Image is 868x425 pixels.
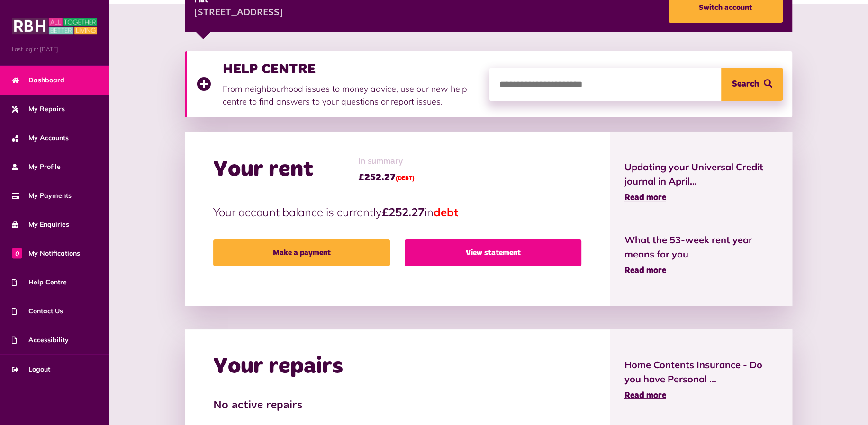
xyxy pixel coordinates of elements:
p: Your account balance is currently in [213,204,581,221]
h3: No active repairs [213,399,581,413]
span: Logout [12,364,50,374]
a: Make a payment [213,239,390,266]
a: What the 53-week rent year means for you Read more [624,233,778,277]
h3: HELP CENTRE [223,61,480,78]
span: Last login: [DATE] [12,45,97,53]
img: MyRBH [12,17,97,35]
a: View statement [405,239,581,266]
span: Help Centre [12,277,67,287]
span: Read more [624,194,666,202]
h2: Your repairs [213,353,343,381]
strong: £252.27 [382,205,425,219]
a: Updating your Universal Credit journal in April... Read more [624,160,778,204]
span: My Enquiries [12,220,69,230]
span: Contact Us [12,306,63,316]
span: My Notifications [12,248,80,258]
span: My Repairs [12,104,65,114]
button: Search [721,68,783,101]
span: Home Contents Insurance - Do you have Personal ... [624,358,778,386]
span: (DEBT) [396,176,415,182]
span: Search [732,68,759,101]
span: Updating your Universal Credit journal in April... [624,160,778,188]
span: Read more [624,391,666,400]
span: 0 [12,248,22,258]
span: Read more [624,266,666,275]
span: Accessibility [12,335,69,345]
span: My Accounts [12,133,69,143]
div: [STREET_ADDRESS] [194,6,283,20]
span: In summary [358,155,415,168]
span: My Profile [12,162,61,172]
p: From neighbourhood issues to money advice, use our new help centre to find answers to your questi... [223,82,480,108]
span: £252.27 [358,170,415,185]
span: debt [434,205,458,219]
h2: Your rent [213,156,313,184]
span: What the 53-week rent year means for you [624,233,778,261]
a: Home Contents Insurance - Do you have Personal ... Read more [624,358,778,402]
span: My Payments [12,191,72,201]
span: Dashboard [12,75,64,85]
